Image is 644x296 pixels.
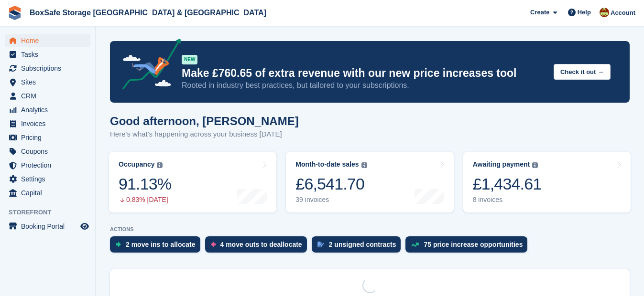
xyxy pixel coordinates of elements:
a: menu [5,34,90,47]
div: 2 move ins to allocate [126,241,196,248]
a: Occupancy 91.13% 0.83% [DATE] [109,152,276,212]
div: £6,541.70 [295,174,367,194]
img: icon-info-grey-7440780725fd019a000dd9b08b2336e03edf1995a4989e88bcd33f0948082b44.svg [361,162,367,168]
span: Coupons [21,145,78,158]
div: 0.83% [DATE] [119,196,171,204]
a: menu [5,117,90,130]
div: 39 invoices [295,196,367,204]
div: 4 move outs to deallocate [220,241,302,248]
a: menu [5,145,90,158]
a: menu [5,131,90,144]
h1: Good afternoon, [PERSON_NAME] [110,115,299,127]
div: £1,434.61 [473,174,542,194]
img: contract_signature_icon-13c848040528278c33f63329250d36e43548de30e8caae1d1a13099fd9432cc5.svg [317,242,324,247]
a: menu [5,159,90,172]
div: 8 invoices [473,196,542,204]
a: menu [5,220,90,233]
img: move_ins_to_allocate_icon-fdf77a2bb77ea45bf5b3d319d69a93e2d87916cf1d5bf7949dd705db3b84f3ca.svg [116,242,121,247]
span: Analytics [21,103,78,116]
span: CRM [21,89,78,103]
img: move_outs_to_deallocate_icon-f764333ba52eb49d3ac5e1228854f67142a1ed5810a6f6cc68b1a99e826820c5.svg [211,242,216,247]
div: Awaiting payment [473,160,530,169]
div: 2 unsigned contracts [329,241,396,248]
a: 2 move ins to allocate [110,236,205,257]
p: ACTIONS [110,226,630,233]
img: price_increase_opportunities-93ffe204e8149a01c8c9dc8f82e8f89637d9d84a8eef4429ea346261dce0b2c0.svg [411,243,419,247]
button: Check it out → [554,64,611,80]
a: 75 price increase opportunities [405,236,532,257]
span: Protection [21,159,78,172]
p: Rooted in industry best practices, but tailored to your subscriptions. [182,80,546,91]
span: Subscriptions [21,62,78,75]
img: price-adjustments-announcement-icon-8257ccfd72463d97f412b2fc003d46551f7dbcb40ab6d574587a9cd5c0d94... [114,39,181,93]
a: menu [5,186,90,200]
span: Invoices [21,117,78,130]
a: menu [5,75,90,89]
a: Preview store [79,221,90,232]
span: Settings [21,172,78,186]
a: menu [5,172,90,186]
span: Account [611,8,635,18]
a: Month-to-date sales £6,541.70 39 invoices [286,152,453,212]
span: Help [578,8,591,17]
span: Storefront [9,208,95,217]
div: Month-to-date sales [295,160,359,169]
a: 2 unsigned contracts [312,236,406,257]
div: 91.13% [119,174,171,194]
img: stora-icon-8386f47178a22dfd0bd8f6a31ec36ba5ce8667c1dd55bd0f319d3a0aa187defe.svg [8,6,22,20]
span: Booking Portal [21,220,78,233]
span: Pricing [21,131,78,144]
img: icon-info-grey-7440780725fd019a000dd9b08b2336e03edf1995a4989e88bcd33f0948082b44.svg [157,162,163,168]
img: icon-info-grey-7440780725fd019a000dd9b08b2336e03edf1995a4989e88bcd33f0948082b44.svg [532,162,538,168]
span: Capital [21,186,78,200]
p: Make £760.65 of extra revenue with our new price increases tool [182,66,546,80]
p: Here's what's happening across your business [DATE] [110,129,299,140]
div: NEW [182,55,197,64]
a: menu [5,103,90,116]
a: menu [5,89,90,103]
a: menu [5,48,90,61]
img: Kim [600,8,609,17]
span: Sites [21,75,78,89]
a: menu [5,62,90,75]
span: Tasks [21,48,78,61]
span: Home [21,34,78,47]
div: Occupancy [119,160,154,169]
span: Create [530,8,549,17]
div: 75 price increase opportunities [424,241,523,248]
a: Awaiting payment £1,434.61 8 invoices [463,152,631,212]
a: BoxSafe Storage [GEOGRAPHIC_DATA] & [GEOGRAPHIC_DATA] [26,5,270,21]
a: 4 move outs to deallocate [205,236,312,257]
